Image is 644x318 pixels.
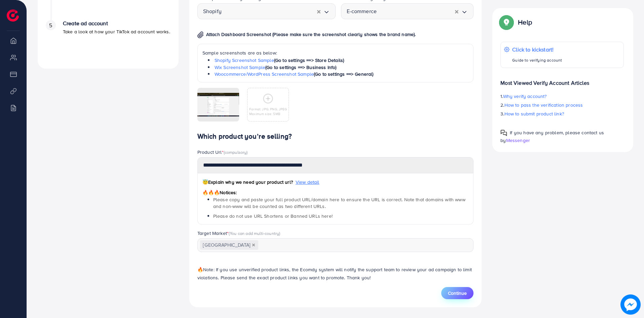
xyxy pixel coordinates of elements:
[197,238,474,252] div: Search for option
[274,57,344,64] span: (Go to settings ==> Store Details)
[518,18,532,26] p: Help
[500,101,624,109] p: 2.
[314,71,373,77] span: (Go to settings ==> General)
[500,92,624,100] p: 1.
[500,130,507,136] img: Popup guide
[249,111,287,116] p: Maximum size: 5MB
[197,149,248,155] label: Product Url
[197,266,203,273] span: 🔥
[197,31,204,38] img: img
[377,6,455,16] input: Search for option
[500,73,624,87] p: Most Viewed Verify Account Articles
[197,230,280,237] label: Target Market
[202,189,237,196] span: Notices:
[500,16,513,28] img: Popup guide
[265,64,336,71] span: (Go to settings ==> Business Info)
[203,6,222,16] span: Shopify
[63,20,170,27] h4: Create ad account
[200,240,258,250] span: [GEOGRAPHIC_DATA]
[222,6,317,16] input: Search for option
[504,110,564,117] span: How to submit product link?
[7,9,19,22] img: logo
[504,102,583,108] span: How to pass the verification process
[202,189,220,196] span: 🔥🔥🔥
[448,290,467,296] span: Continue
[441,287,473,299] button: Continue
[206,31,416,38] span: Attach Dashboard Screenshot (Please make sure the screenshot clearly shows the brand name).
[202,179,293,185] span: Explain why we need your product url?
[197,3,336,19] div: Search for option
[512,56,562,64] p: Guide to verifying account
[500,129,604,144] span: If you have any problem, please contact us by
[197,93,239,116] img: img uploaded
[252,243,255,247] button: Deselect Pakistan
[347,6,377,16] span: E-commerce
[63,28,170,36] p: Take a look at how your TikTok ad account works.
[197,132,474,141] h4: Which product you’re selling?
[215,64,265,71] a: Wix Screenshot Sample
[620,294,641,315] img: image
[296,179,319,185] span: View detail
[224,149,248,155] span: (compulsory)
[229,230,280,236] span: (You can add multi-country)
[215,71,314,77] a: Woocommerce/WordPress Screenshot Sample
[506,137,530,144] span: Messenger
[197,266,474,282] p: Note: If you use unverified product links, the Ecomdy system will notify the support team to revi...
[202,49,469,57] p: Sample screenshots are as below:
[249,107,287,111] p: Format: JPG, PNG, JPEG
[213,196,465,210] span: Please copy and paste your full product URL/domain here to ensure the URL is correct. Note that d...
[317,7,320,15] button: Clear Selected
[341,3,474,19] div: Search for option
[500,110,624,118] p: 3.
[202,179,208,185] span: 😇
[49,22,52,29] span: 5
[38,20,179,61] li: Create ad account
[512,45,562,54] p: Click to kickstart!
[215,57,274,64] a: Shopify Screenshot Sample
[503,93,547,100] span: Why verify account?
[213,213,333,219] span: Please do not use URL Shortens or Banned URLs here!
[455,7,458,15] button: Clear Selected
[259,240,465,250] input: Search for option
